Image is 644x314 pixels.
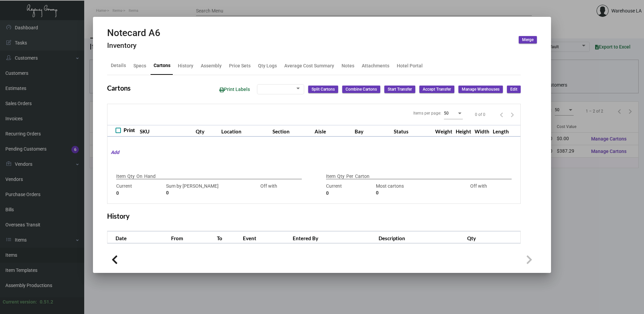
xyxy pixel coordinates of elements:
[116,173,126,180] p: Item
[507,109,518,120] button: Next page
[522,37,534,43] span: Merge
[271,125,313,137] th: Section
[473,125,491,137] th: Width
[392,125,433,137] th: Status
[353,125,392,137] th: Bay
[219,87,250,92] span: Print Labels
[144,173,156,180] p: Hand
[491,125,511,137] th: Length
[413,110,441,116] div: Items per page:
[454,125,473,137] th: Height
[423,87,451,92] span: Accept Transfer
[127,173,135,180] p: Qty
[214,83,255,96] button: Print Labels
[169,231,215,243] th: From
[107,41,160,50] h4: Inventory
[496,109,507,120] button: Previous page
[312,87,335,92] span: Split Cartons
[313,125,353,137] th: Aisle
[154,62,170,69] div: Cartons
[444,111,463,116] mat-select: Items per page:
[455,183,502,197] div: Off with
[40,299,53,306] div: 0.51.2
[510,87,517,92] span: Edit
[458,86,503,93] button: Manage Warehouses
[107,212,130,220] h2: History
[384,86,415,93] button: Start Transfer
[178,62,193,69] div: History
[326,173,335,180] p: Item
[215,231,241,243] th: To
[507,86,521,93] button: Edit
[346,173,353,180] p: Per
[465,231,520,243] th: Qty
[138,125,194,137] th: SKU
[133,62,146,69] div: Specs
[166,183,242,197] div: Sum by [PERSON_NAME]
[397,62,423,69] div: Hotel Portal
[220,125,271,137] th: Location
[229,62,251,69] div: Price Sets
[107,149,119,156] mat-hint: Add
[3,299,37,306] div: Current version:
[194,125,220,137] th: Qty
[326,183,373,197] div: Current
[475,112,485,118] div: 0 of 0
[355,173,369,180] p: Carton
[308,86,338,93] button: Split Cartons
[433,125,454,137] th: Weight
[376,183,452,197] div: Most cartons
[116,183,163,197] div: Current
[419,86,454,93] button: Accept Transfer
[444,111,449,116] span: 50
[124,126,135,134] span: Print
[107,84,131,92] h2: Cartons
[111,62,126,69] div: Details
[107,27,160,39] h2: Notecard A6
[337,173,345,180] p: Qty
[519,36,537,43] button: Merge
[246,183,292,197] div: Off with
[342,62,354,69] div: Notes
[462,87,500,92] span: Manage Warehouses
[388,87,412,92] span: Start Transfer
[136,173,142,180] p: On
[107,231,169,243] th: Date
[346,87,377,92] span: Combine Cartons
[342,86,380,93] button: Combine Cartons
[377,231,466,243] th: Description
[362,62,389,69] div: Attachments
[201,62,222,69] div: Assembly
[284,62,334,69] div: Average Cost Summary
[291,231,377,243] th: Entered By
[258,62,277,69] div: Qty Logs
[241,231,291,243] th: Event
